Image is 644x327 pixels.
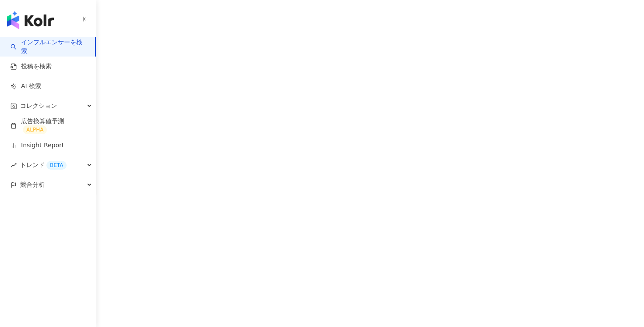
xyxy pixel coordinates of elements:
span: トレンド [20,155,67,175]
span: コレクション [20,96,57,116]
span: 競合分析 [20,175,45,195]
div: BETA [46,161,67,170]
a: 広告換算値予測ALPHA [11,117,89,135]
a: searchインフルエンサーを検索 [11,38,88,55]
img: logo [7,11,54,29]
a: AI 検索 [11,82,41,91]
a: Insight Report [11,141,64,150]
span: rise [11,162,17,168]
a: 投稿を検索 [11,62,52,71]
